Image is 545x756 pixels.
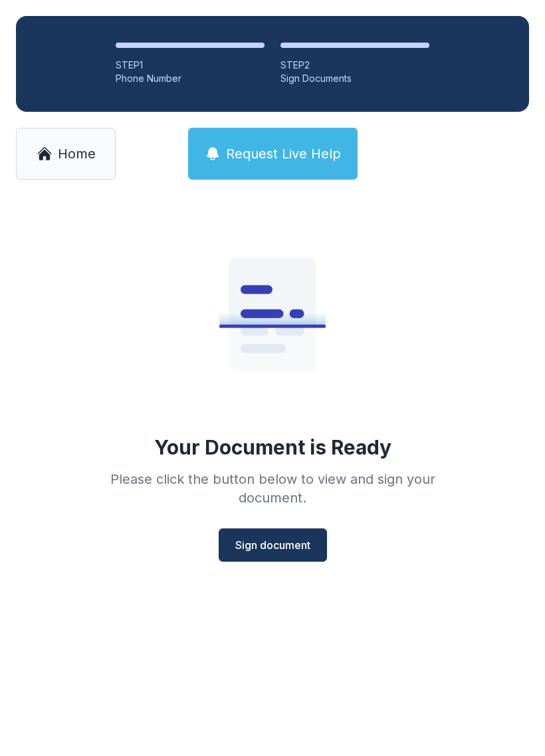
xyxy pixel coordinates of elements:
span: Sign document [235,537,310,553]
div: STEP 1 [116,59,265,72]
span: Home [58,144,96,163]
div: Please click the button below to view and sign your document. [81,470,464,507]
div: Sign Documents [280,72,429,85]
div: Your Document is Ready [154,435,391,459]
div: Phone Number [116,72,265,85]
span: Request Live Help [226,144,341,163]
div: STEP 2 [280,59,429,72]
